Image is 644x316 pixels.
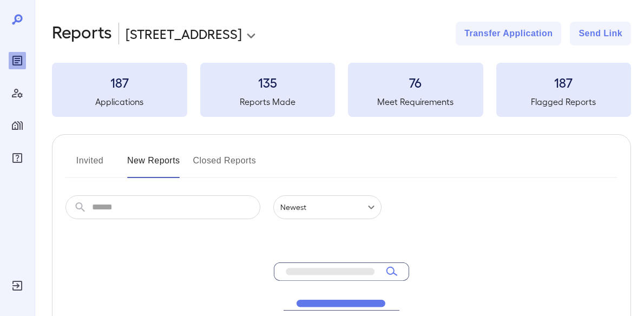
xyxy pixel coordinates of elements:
h3: 187 [52,74,187,91]
div: FAQ [9,149,26,167]
h5: Meet Requirements [348,95,483,108]
summary: 187Applications135Reports Made76Meet Requirements187Flagged Reports [52,63,631,117]
button: Send Link [570,22,631,45]
button: Transfer Application [456,22,561,45]
button: Closed Reports [193,152,257,178]
p: [STREET_ADDRESS] [126,25,242,42]
h5: Applications [52,95,187,108]
div: Manage Properties [9,117,26,134]
div: Reports [9,52,26,69]
h3: 135 [200,74,336,91]
h5: Reports Made [200,95,336,108]
button: Invited [65,152,114,178]
button: New Reports [127,152,180,178]
h3: 187 [496,74,632,91]
h5: Flagged Reports [496,95,632,108]
h2: Reports [52,22,112,45]
div: Manage Users [9,84,26,102]
div: Log Out [9,277,26,294]
div: Newest [273,195,382,219]
h3: 76 [348,74,483,91]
